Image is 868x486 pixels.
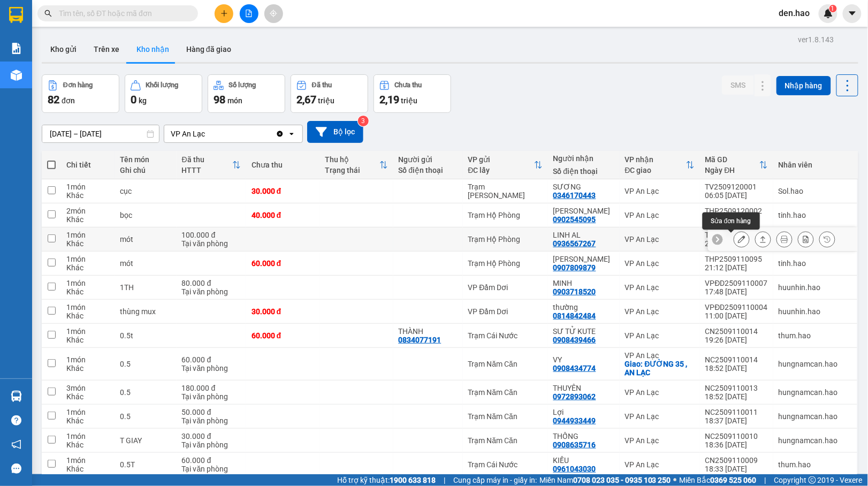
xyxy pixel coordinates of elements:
button: caret-down [843,4,862,23]
div: VP An Lạc [625,388,695,397]
div: 21:12 [DATE] [705,263,768,272]
div: Chi tiết [66,161,109,169]
div: 180.000 đ [182,384,241,392]
div: 0814842484 [553,312,596,320]
button: Hàng đã giao [178,36,240,62]
span: kg [139,96,147,105]
div: 11:00 [DATE] [705,312,768,320]
sup: 1 [829,5,837,12]
div: thum.hao [779,331,852,340]
div: mót [120,259,171,268]
div: Số điện thoại [553,167,614,176]
div: VP An Lạc [625,187,695,195]
button: Trên xe [85,36,128,62]
div: Chưa thu [395,81,422,89]
div: Trạm Năm Căn [468,436,543,445]
div: 1 món [66,303,109,312]
div: VPĐD2509110007 [705,279,768,287]
div: 30.000 đ [182,432,241,441]
div: THP2509110096 [705,231,768,239]
div: Trạm Hộ Phòng [468,211,543,219]
div: NC2509110013 [705,384,768,392]
div: ĐC giao [625,166,686,174]
button: Chưa thu2,19 triệu [374,74,451,113]
div: Tại văn phòng [182,392,241,401]
div: VP An Lạc [625,283,695,292]
div: Đã thu [182,155,232,164]
div: 0.5t [120,331,171,340]
button: SMS [722,75,754,95]
div: VP An Lạc [625,436,695,445]
span: copyright [809,476,816,484]
img: logo.jpg [13,13,67,67]
strong: 0708 023 035 - 0935 103 250 [573,476,671,484]
div: VP An Lạc [625,412,695,421]
span: Hỗ trợ kỹ thuật: [337,474,436,486]
div: NC2509110010 [705,432,768,441]
div: 18:52 [DATE] [705,392,768,401]
div: Trạm Cái Nước [468,331,543,340]
div: 40.000 đ [252,211,314,219]
div: VP An Lạc [625,307,695,316]
button: aim [264,4,283,23]
div: 1 món [66,183,109,191]
div: 1 món [66,408,109,416]
div: T GIAY [120,436,171,445]
div: KIỀU [553,456,614,465]
div: VP nhận [625,155,686,164]
div: Mã GD [705,155,759,164]
div: 06:05 [DATE] [705,191,768,200]
span: notification [11,439,21,450]
div: 3 món [66,384,109,392]
div: ver 1.8.143 [798,34,834,45]
div: THÀNH [399,327,458,336]
div: 0907809879 [553,263,596,272]
div: 17:48 [DATE] [705,287,768,296]
div: 1 món [66,355,109,364]
div: 0908434774 [553,364,596,373]
div: Tại văn phòng [182,441,241,449]
div: THP2509110095 [705,255,768,263]
div: TV2509120001 [705,183,768,191]
div: VP gửi [468,155,534,164]
div: ĐC lấy [468,166,534,174]
span: 1 [831,5,835,12]
div: VP An Lạc [625,331,695,340]
div: Khác [66,392,109,401]
div: Khác [66,191,109,200]
div: Giao: ĐƯỜNG 35 , AN LẠC [625,360,695,377]
img: logo-vxr [9,7,23,23]
div: Ghi chú [120,166,171,174]
button: Đơn hàng82đơn [42,74,119,113]
div: hungnamcan.hao [779,360,852,368]
div: 30.000 đ [252,187,314,195]
div: 18:37 [DATE] [705,416,768,425]
div: THỐNG [553,432,614,441]
svg: open [287,130,296,138]
span: ⚪️ [674,478,677,482]
div: 0908635716 [553,441,596,449]
div: HTTT [182,166,232,174]
div: VP An Lạc [625,235,695,244]
div: NC2509110011 [705,408,768,416]
div: Trạm Năm Căn [468,388,543,397]
div: 0.5 [120,412,171,421]
span: Cung cấp máy in - giấy in: [453,474,537,486]
div: Khác [66,312,109,320]
input: Selected VP An Lạc. [206,128,207,139]
span: triệu [318,96,334,105]
div: NC2509110014 [705,355,768,364]
div: 18:33 [DATE] [705,465,768,473]
div: VP An Lạc [171,128,205,139]
li: 26 Phó Cơ Điều, Phường 12 [100,26,447,40]
div: Trạng thái [325,166,379,174]
div: Tên món [120,155,171,164]
div: Tại văn phòng [182,465,241,473]
img: icon-new-feature [824,9,833,18]
div: Khác [66,364,109,373]
div: hungnamcan.hao [779,388,852,397]
div: 80.000 đ [182,279,241,287]
div: 30.000 đ [252,307,314,316]
span: | [444,474,445,486]
div: SƯ TỬ KUTE [553,327,614,336]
